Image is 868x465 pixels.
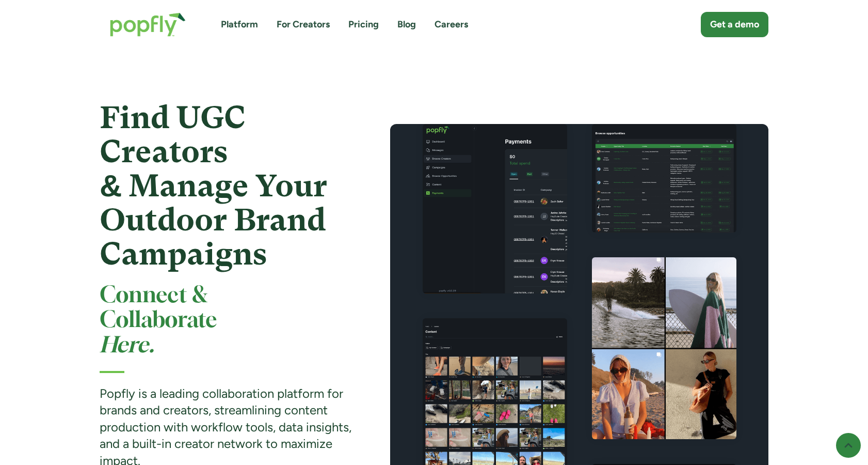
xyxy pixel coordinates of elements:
[348,18,379,31] a: Pricing
[100,100,327,272] strong: Find UGC Creators & Manage Your Outdoor Brand Campaigns
[100,284,353,359] h2: Connect & Collaborate
[701,12,768,37] a: Get a demo
[397,18,416,31] a: Blog
[221,18,258,31] a: Platform
[100,335,154,357] em: Here.
[710,18,759,31] div: Get a demo
[277,18,330,31] a: For Creators
[435,18,468,31] a: Careers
